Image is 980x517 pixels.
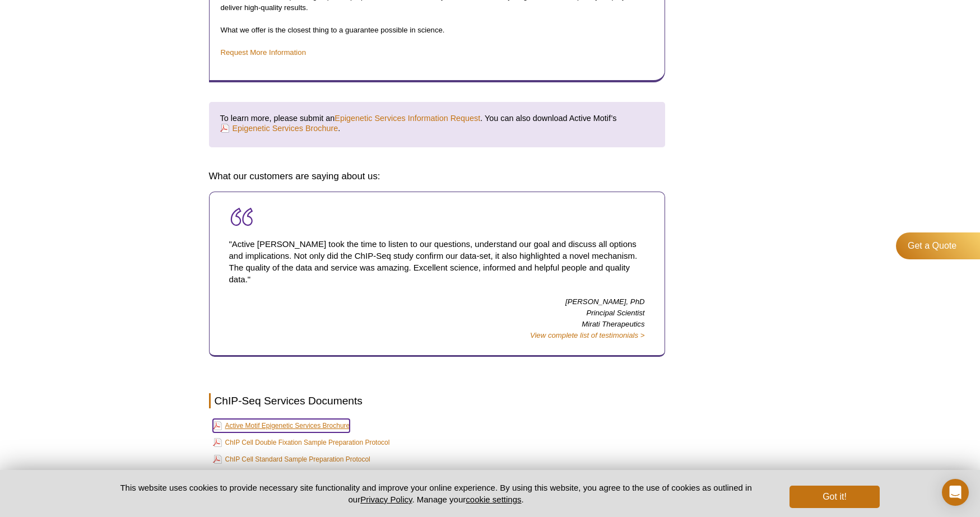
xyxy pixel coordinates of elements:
[896,232,980,259] a: Get a Quote
[221,25,653,36] p: What we offer is the closest thing to a guarantee possible in science.
[360,495,412,504] a: Privacy Policy
[229,296,645,341] p: [PERSON_NAME], PhD Principal Scientist Mirati Therapeutics
[213,436,390,449] a: ChIP Cell Double Fixation Sample Preparation Protocol
[221,48,306,57] a: Request More Information
[229,227,645,296] p: "Active [PERSON_NAME] took the time to listen to our questions, understand our goal and discuss a...
[220,122,338,134] a: Epigenetic Services Brochure
[942,479,969,506] div: Open Intercom Messenger
[335,113,480,123] a: Epigenetic Services Information Request
[213,453,370,466] a: ChIP Cell Standard Sample Preparation Protocol
[789,486,879,508] button: Got it!
[101,482,772,505] p: This website uses cookies to provide necessary site functionality and improve your online experie...
[220,113,654,133] h4: To learn more, please submit an . You can also download Active Motif’s .
[213,419,350,432] a: Active Motif Epigenetic Services Brochure
[209,170,665,183] h3: What our customers are saying about us:
[466,495,521,504] button: cookie settings
[209,393,665,408] h2: ChIP-Seq Services Documents
[530,331,645,339] a: View complete list of testimonials >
